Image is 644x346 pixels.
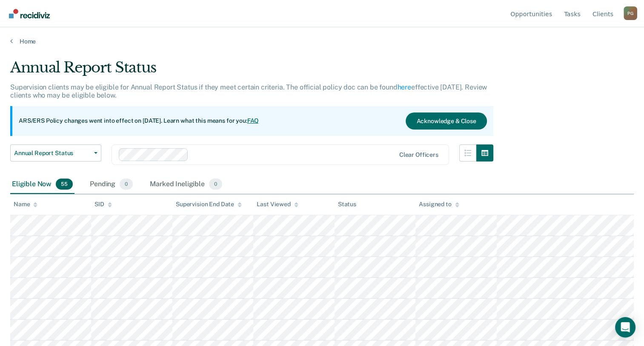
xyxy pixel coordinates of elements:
[176,201,242,208] div: Supervision End Date
[257,201,298,208] div: Last Viewed
[88,175,135,194] div: Pending0
[209,179,222,190] span: 0
[624,6,637,20] button: Profile dropdown button
[615,317,635,337] div: Open Intercom Messenger
[624,6,637,20] div: P G
[10,59,493,83] div: Annual Report Status
[14,201,37,208] div: Name
[398,83,411,91] a: here
[10,37,634,45] a: Home
[10,175,74,194] div: Eligible Now55
[406,112,487,130] button: Acknowledge & Close
[419,201,459,208] div: Assigned to
[10,144,101,161] button: Annual Report Status
[10,83,487,99] p: Supervision clients may be eligible for Annual Report Status if they meet certain criteria. The o...
[247,117,259,124] a: FAQ
[19,117,259,125] p: ARS/ERS Policy changes went into effect on [DATE]. Learn what this means for you:
[9,9,50,18] img: Recidiviz
[56,179,73,190] span: 55
[148,175,224,194] div: Marked Ineligible0
[120,179,133,190] span: 0
[94,201,112,208] div: SID
[14,150,91,157] span: Annual Report Status
[338,201,356,208] div: Status
[399,151,438,159] div: Clear officers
